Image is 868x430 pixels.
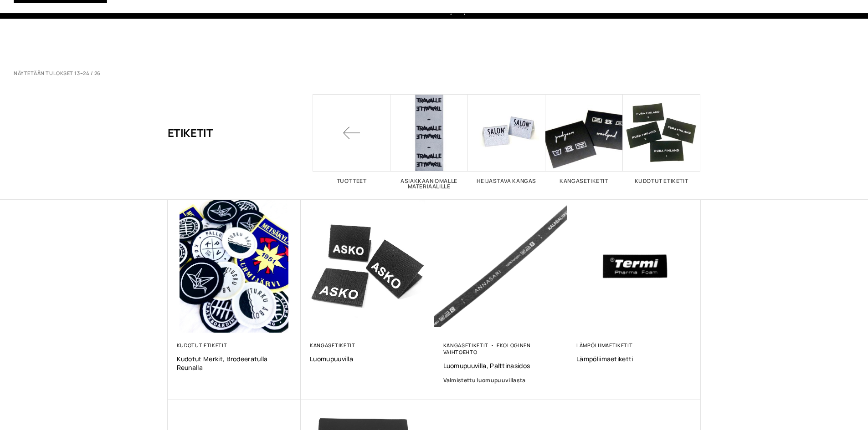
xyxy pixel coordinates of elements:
a: Visit product category Asiakkaan omalle materiaalille [390,94,468,189]
a: Lämpöliimaetiketit [576,342,632,349]
a: Kudotut merkit, brodeeratulla reunalla [177,354,292,372]
h2: Kangasetiketit [545,178,623,184]
a: Luomupuuvilla, palttinasidos [443,361,559,370]
h2: Asiakkaan omalle materiaalille [390,178,468,189]
a: Kangasetiketit [310,342,355,349]
a: Visit product category Kangasetiketit [545,94,623,184]
a: Ekologinen vaihtoehto [443,342,531,355]
a: Visit product category Kudotut etiketit [623,94,700,184]
h1: Etiketit [168,94,213,172]
a: Kangasetiketit [443,342,489,349]
a: Valmistettu luomupuuvillasta [443,376,559,385]
a: Kudotut etiketit [177,342,227,349]
p: Näytetään tulokset 13–24 / 26 [14,70,101,77]
h2: Tuotteet [313,178,390,184]
a: Luomupuuvilla [310,354,425,363]
span: Valmistettu luomupuuvillasta [443,376,526,384]
a: Lämpöliimaetiketti [576,354,692,363]
h2: Heijastava kangas [468,178,545,184]
a: Visit product category Heijastava kangas [468,94,545,184]
a: Tuotteet [313,94,390,184]
h2: Kudotut etiketit [623,178,700,184]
